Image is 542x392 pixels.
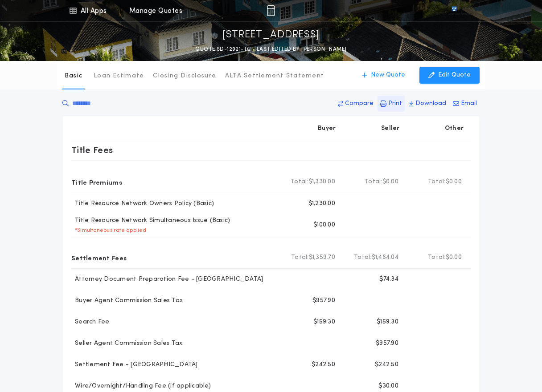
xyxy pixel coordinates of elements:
span: $1,330.00 [308,178,335,186]
p: QUOTE SD-12921-TC - LAST EDITED BY [PERSON_NAME] [195,45,346,54]
span: $0.00 [446,253,462,262]
p: Email [461,99,477,108]
p: Print [388,99,402,108]
p: Buyer Agent Commission Sales Tax [71,296,183,305]
span: $1,359.70 [309,253,335,262]
p: Wire/Overnight/Handling Fee (if applicable) [71,382,211,391]
p: $242.50 [375,360,398,369]
button: Print [378,96,405,112]
p: Seller Agent Commission Sales Tax [71,339,182,348]
b: Total: [354,253,372,262]
p: $242.50 [312,360,335,369]
p: $159.30 [313,318,335,327]
p: Download [415,99,446,108]
b: Total: [291,178,308,186]
p: Settlement Fee - [GEOGRAPHIC_DATA] [71,360,198,369]
p: $30.00 [378,382,398,391]
p: Other [445,124,464,133]
p: Attorney Document Preparation Fee - [GEOGRAPHIC_DATA] [71,275,263,284]
p: Edit Quote [438,71,471,80]
p: ALTA Settlement Statement [225,72,324,81]
p: $159.30 [377,318,398,327]
p: $1,230.00 [308,199,335,208]
p: Title Resource Network Owners Policy (Basic) [71,199,214,208]
img: img [267,5,275,16]
button: Edit Quote [419,67,480,84]
p: $74.34 [379,275,398,284]
p: $100.00 [313,221,335,230]
p: $957.90 [312,296,335,305]
button: New Quote [353,67,414,84]
button: Email [450,96,480,112]
img: vs-icon [435,6,473,15]
span: $0.00 [446,178,462,186]
p: Title Premiums [71,175,122,189]
p: New Quote [371,71,405,80]
b: Total: [365,178,382,186]
p: Seller [381,124,400,133]
p: Settlement Fees [71,251,127,265]
p: Basic [65,72,82,81]
p: Buyer [318,124,336,133]
p: $957.90 [376,339,398,348]
p: Compare [345,99,374,108]
b: Total: [428,253,446,262]
button: Compare [335,96,376,112]
p: Title Resource Network Simultaneous Issue (Basic) [71,216,230,225]
p: Loan Estimate [94,72,144,81]
b: Total: [291,253,309,262]
p: Closing Disclosure [153,72,216,81]
span: $1,464.04 [372,253,398,262]
p: Search Fee [71,318,110,327]
p: * Simultaneous rate applied [71,227,147,234]
span: $0.00 [382,178,398,186]
button: Download [406,96,449,112]
p: Title Fees [71,143,113,157]
b: Total: [428,178,446,186]
p: [STREET_ADDRESS] [222,28,320,42]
